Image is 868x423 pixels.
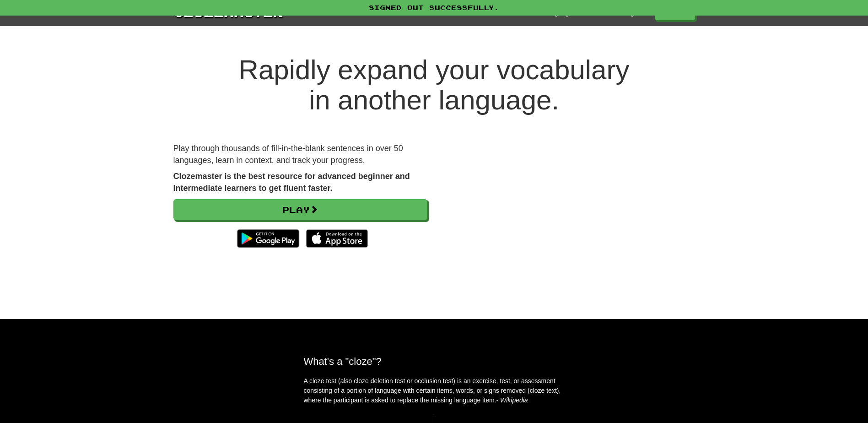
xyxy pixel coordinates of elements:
h2: What's a "cloze"? [304,356,565,367]
p: A cloze test (also cloze deletion test or occlusion test) is an exercise, test, or assessment con... [304,376,565,405]
em: - Wikipedia [496,396,528,404]
a: Play [173,199,427,220]
img: Get it on Google Play [232,225,303,252]
img: Download_on_the_App_Store_Badge_US-UK_135x40-25178aeef6eb6b83b96f5f2d004eda3bffbb37122de64afbaef7... [306,229,368,248]
strong: Clozemaster is the best resource for advanced beginner and intermediate learners to get fluent fa... [173,172,410,193]
p: Play through thousands of fill-in-the-blank sentences in over 50 languages, learn in context, and... [173,143,427,166]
